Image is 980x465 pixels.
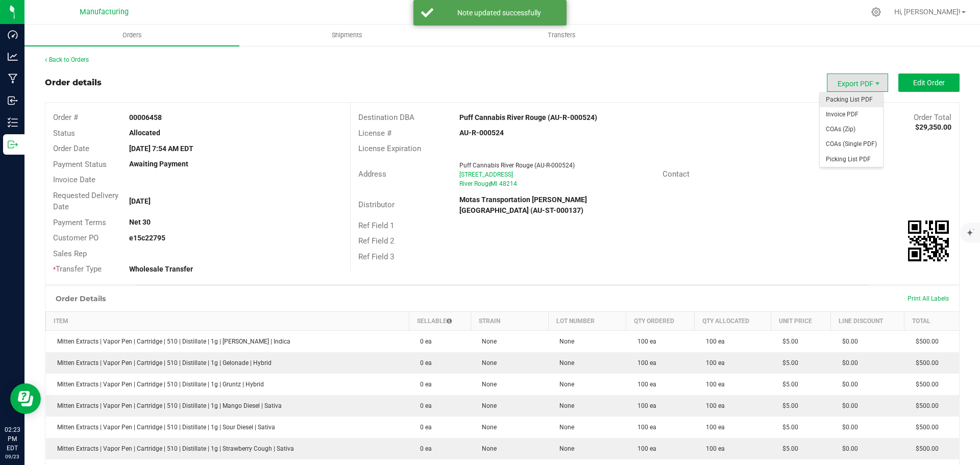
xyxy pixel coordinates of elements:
span: $0.00 [837,338,858,345]
span: None [477,359,497,366]
span: 100 ea [632,359,656,366]
strong: Motas Transportation [PERSON_NAME][GEOGRAPHIC_DATA] (AU-ST-000137) [459,195,587,214]
strong: Awaiting Payment [129,160,188,168]
span: None [477,381,497,388]
h1: Order Details [56,295,106,303]
div: Order details [45,77,102,89]
span: Mitten Extracts | Vapor Pen | Cartridge | 510 | Distillate | 1g | [PERSON_NAME] | Indica [52,338,290,345]
span: $500.00 [911,381,939,388]
span: 100 ea [632,338,656,345]
inline-svg: Inventory [8,117,18,128]
strong: [DATE] [129,197,151,205]
span: Puff Cannabis River Rouge (AU-R-000524) [459,162,575,169]
qrcode: 00006458 [908,221,949,261]
span: None [477,445,497,452]
span: $5.00 [777,338,798,345]
th: Item [46,311,409,330]
inline-svg: Outbound [8,139,18,150]
span: $0.00 [837,445,858,452]
inline-svg: Dashboard [8,30,18,40]
span: $5.00 [777,381,798,388]
li: Picking List PDF [820,152,883,167]
span: Mitten Extracts | Vapor Pen | Cartridge | 510 | Distillate | 1g | Gelonade | Hybrid [52,359,272,366]
span: Mitten Extracts | Vapor Pen | Cartridge | 510 | Distillate | 1g | Strawberry Cough | Sativa [52,445,294,452]
span: [STREET_ADDRESS] [459,171,513,178]
span: 100 ea [632,381,656,388]
span: 0 ea [415,338,432,345]
span: Distributor [358,200,395,209]
span: 100 ea [632,445,656,452]
span: Hi, [PERSON_NAME]! [894,8,961,16]
span: License Expiration [358,144,421,153]
iframe: Resource center [10,383,41,414]
li: COAs (Zip) [820,122,883,137]
li: Packing List PDF [820,92,883,107]
span: Ref Field 2 [358,236,394,246]
span: $0.00 [837,424,858,431]
button: Edit Order [898,74,960,92]
img: Scan me! [908,221,949,261]
span: $500.00 [911,338,939,345]
span: Shipments [318,31,376,40]
th: Lot Number [548,311,626,330]
span: None [477,338,497,345]
span: Transfer Type [53,264,102,274]
span: $5.00 [777,359,798,366]
strong: Wholesale Transfer [129,265,193,273]
a: Shipments [239,25,454,46]
th: Sellable [409,311,471,330]
th: Qty Ordered [626,311,695,330]
span: Orders [109,31,156,40]
span: Order # [53,113,78,122]
li: Export PDF [827,74,888,92]
span: Invoice PDF [820,107,883,122]
p: 02:23 PM EDT [5,425,20,453]
span: 100 ea [632,424,656,431]
span: 0 ea [415,381,432,388]
span: Transfers [534,31,590,40]
th: Qty Allocated [695,311,771,330]
span: Payment Status [53,160,107,169]
span: Manufacturing [80,8,129,16]
span: None [554,338,574,345]
span: 100 ea [701,424,725,431]
span: $5.00 [777,445,798,452]
span: $500.00 [911,359,939,366]
span: 0 ea [415,424,432,431]
span: $5.00 [777,402,798,409]
span: Edit Order [913,79,945,87]
span: 48214 [499,180,517,187]
li: COAs (Single PDF) [820,137,883,152]
div: Manage settings [870,7,883,17]
strong: AU-R-000524 [459,129,504,137]
span: $0.00 [837,402,858,409]
span: Mitten Extracts | Vapor Pen | Cartridge | 510 | Distillate | 1g | Mango Diesel | Sativa [52,402,282,409]
span: Payment Terms [53,218,106,227]
span: $500.00 [911,445,939,452]
span: None [477,402,497,409]
th: Unit Price [771,311,831,330]
strong: [DATE] 7:54 AM EDT [129,144,193,153]
strong: e15c22795 [129,234,165,242]
span: Mitten Extracts | Vapor Pen | Cartridge | 510 | Distillate | 1g | Gruntz | Hybrid [52,381,264,388]
span: License # [358,129,391,138]
span: Print All Labels [908,295,949,302]
span: None [554,381,574,388]
span: 100 ea [632,402,656,409]
span: 100 ea [701,445,725,452]
strong: Allocated [129,129,160,137]
span: Ref Field 3 [358,252,394,261]
span: Customer PO [53,233,99,242]
span: $0.00 [837,359,858,366]
span: $0.00 [837,381,858,388]
span: 100 ea [701,381,725,388]
span: Order Total [914,113,951,122]
span: 100 ea [701,402,725,409]
span: River Rouge [459,180,492,187]
strong: $29,350.00 [915,123,951,131]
